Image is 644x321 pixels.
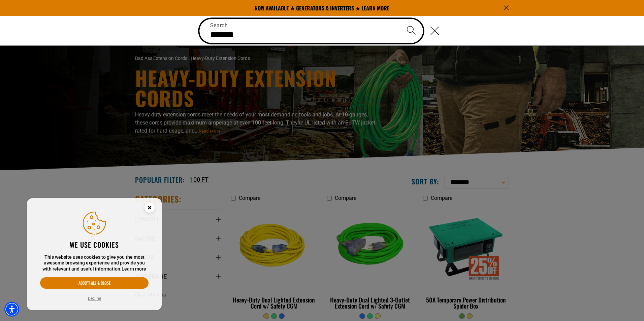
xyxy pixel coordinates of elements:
h2: We use cookies [40,240,149,249]
button: Accept all & close [40,277,149,289]
a: This website uses cookies to give you the most awesome browsing experience and provide you with r... [122,266,146,272]
button: Search [399,19,423,42]
div: Accessibility Menu [4,302,19,317]
p: This website uses cookies to give you the most awesome browsing experience and provide you with r... [40,254,149,272]
aside: Cookie Consent [27,198,162,311]
button: Decline [86,295,103,302]
button: Close this option [137,198,162,219]
button: Close [424,19,445,42]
